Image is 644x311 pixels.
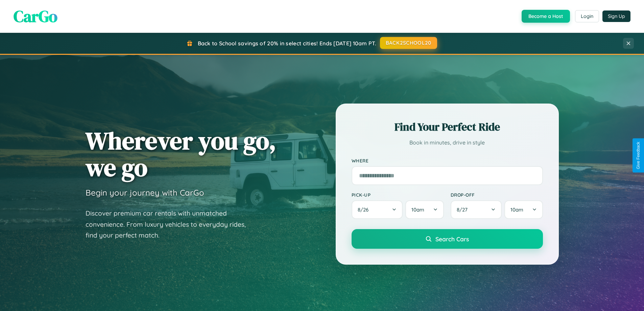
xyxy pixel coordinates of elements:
label: Pick-up [352,192,444,198]
p: Discover premium car rentals with unmatched convenience. From luxury vehicles to everyday rides, ... [86,208,255,241]
button: BACK2SCHOOL20 [380,37,437,49]
span: 10am [411,206,424,213]
h2: Find Your Perfect Ride [352,119,543,134]
button: 10am [504,200,543,219]
button: Become a Host [522,10,570,23]
span: Search Cars [435,235,469,243]
span: 10am [510,206,523,213]
span: 8 / 26 [358,206,372,213]
div: Give Feedback [636,142,641,169]
button: Search Cars [352,229,543,249]
button: Sign Up [602,10,630,22]
button: 10am [405,200,444,219]
h1: Wherever you go, we go [86,127,276,181]
p: Book in minutes, drive in style [352,138,543,148]
span: Back to School savings of 20% in select cities! Ends [DATE] 10am PT. [198,40,376,47]
span: CarGo [14,5,57,27]
h3: Begin your journey with CarGo [86,187,204,198]
label: Drop-off [451,192,543,198]
span: 8 / 27 [457,206,471,213]
label: Where [352,158,543,163]
button: Login [575,10,599,22]
button: 8/27 [451,200,502,219]
button: 8/26 [352,200,403,219]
